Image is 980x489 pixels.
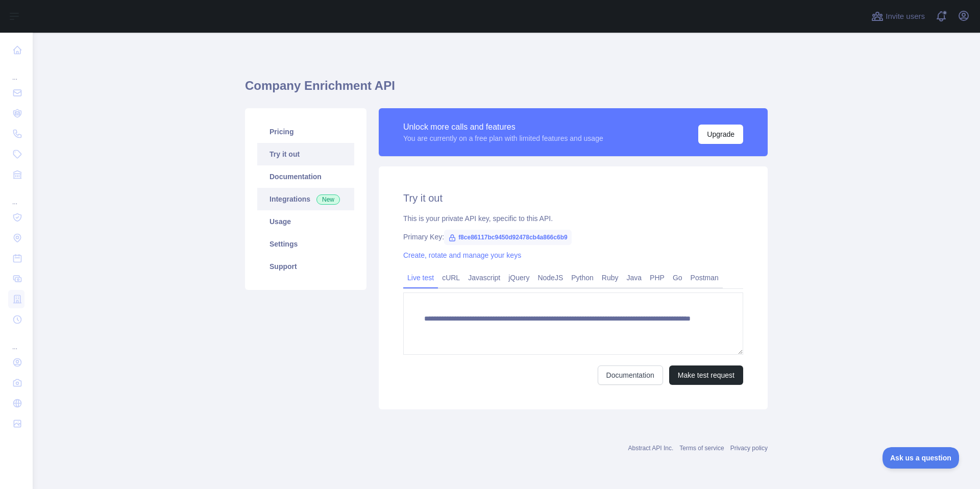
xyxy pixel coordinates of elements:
button: Make test request [669,365,743,385]
div: ... [8,331,24,351]
span: f8ce86117bc9450d92478cb4a866c6b9 [444,230,572,245]
a: NodeJS [533,270,567,286]
a: Postman [687,270,723,286]
a: Try it out [257,143,354,165]
a: Documentation [598,365,663,385]
a: Documentation [257,165,354,188]
a: Terms of service [679,445,724,452]
a: jQuery [504,270,533,286]
a: Settings [257,233,354,255]
button: Invite users [869,8,927,25]
a: Privacy policy [730,445,768,452]
div: Unlock more calls and features [403,121,603,133]
a: PHP [646,270,669,286]
a: Java [623,270,646,286]
a: Ruby [598,270,623,286]
iframe: Toggle Customer Support [883,447,960,469]
a: Pricing [257,120,354,143]
span: Invite users [886,11,925,22]
div: ... [8,61,24,82]
a: Integrations New [257,188,354,210]
div: You are currently on a free plan with limited features and usage [403,133,603,143]
a: Javascript [464,270,504,286]
a: Abstract API Inc. [628,445,674,452]
a: Usage [257,210,354,233]
a: cURL [438,270,464,286]
div: ... [8,186,24,206]
a: Live test [403,270,438,286]
a: Go [669,270,687,286]
h1: Company Enrichment API [245,78,768,102]
div: Primary Key: [403,232,743,242]
button: Upgrade [698,125,743,144]
a: Python [567,270,598,286]
span: New [316,194,340,205]
h2: Try it out [403,191,743,205]
a: Create, rotate and manage your keys [403,251,521,259]
a: Support [257,255,354,278]
div: This is your private API key, specific to this API. [403,213,743,224]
